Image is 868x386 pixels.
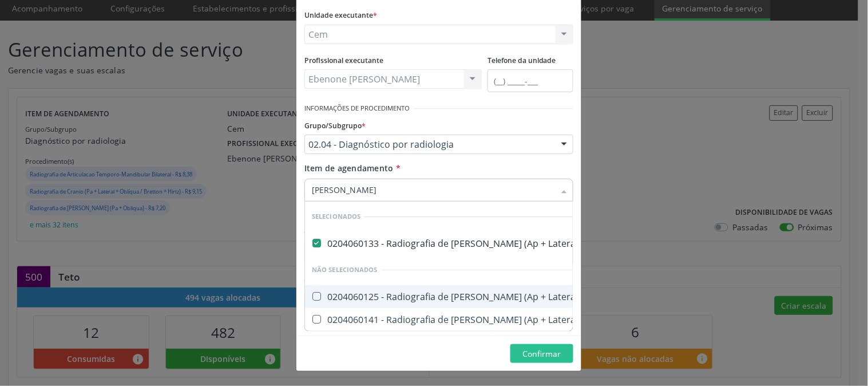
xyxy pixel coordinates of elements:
label: Grupo/Subgrupo [304,117,366,135]
label: Telefone da unidade [487,52,556,70]
div: 0204060133 - Radiografia de [PERSON_NAME] (Ap + Lateral + Axial) [312,239,666,248]
label: Unidade executante [304,7,377,25]
span: Item de agendamento [304,163,394,174]
span: 02.04 - Diagnóstico por radiologia [308,139,550,150]
input: Buscar por procedimento [312,179,554,202]
label: Profissional executante [304,52,383,70]
small: Informações de Procedimento [304,104,410,113]
input: (__) _____-___ [487,69,573,92]
span: Confirmar [523,348,561,359]
div: 0204060125 - Radiografia de [PERSON_NAME] (Ap + Lateral) [312,292,666,301]
div: 0204060141 - Radiografia de [PERSON_NAME] (Ap + Lateral + Obliqua + 3 Axiais) [312,315,666,324]
button: Confirmar [510,344,573,364]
